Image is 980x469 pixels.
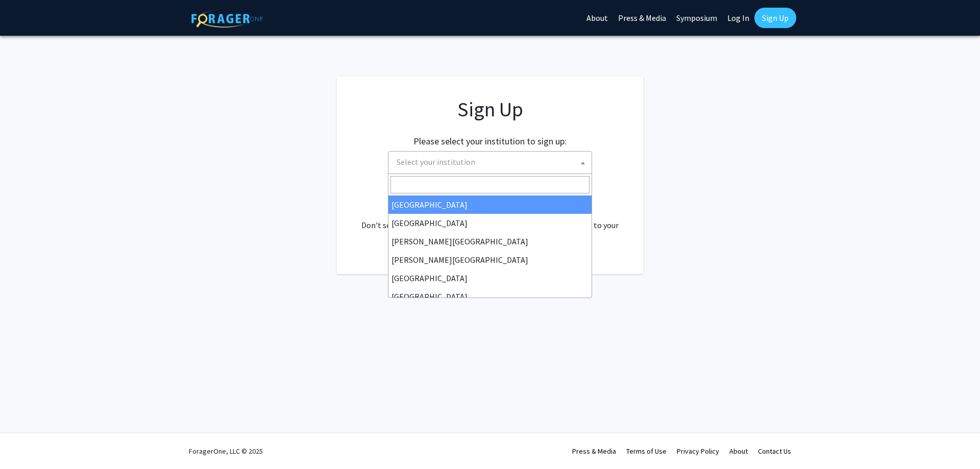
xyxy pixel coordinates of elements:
[758,447,791,456] a: Contact Us
[388,214,592,232] li: [GEOGRAPHIC_DATA]
[191,10,263,28] img: ForagerOne Logo
[189,433,263,469] div: ForagerOne, LLC © 2025
[390,176,590,193] input: Search
[572,447,616,456] a: Press & Media
[388,287,592,306] li: [GEOGRAPHIC_DATA]
[677,447,719,456] a: Privacy Policy
[393,152,592,172] span: Select your institution
[754,8,796,28] a: Sign Up
[357,194,623,243] div: Already have an account? . Don't see your institution? about bringing ForagerOne to your institut...
[388,232,592,251] li: [PERSON_NAME][GEOGRAPHIC_DATA]
[357,97,623,121] h1: Sign Up
[388,195,592,214] li: [GEOGRAPHIC_DATA]
[413,136,567,147] h2: Please select your institution to sign up:
[388,151,592,174] span: Select your institution
[388,269,592,287] li: [GEOGRAPHIC_DATA]
[388,251,592,269] li: [PERSON_NAME][GEOGRAPHIC_DATA]
[729,447,748,456] a: About
[397,157,475,167] span: Select your institution
[626,447,667,456] a: Terms of Use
